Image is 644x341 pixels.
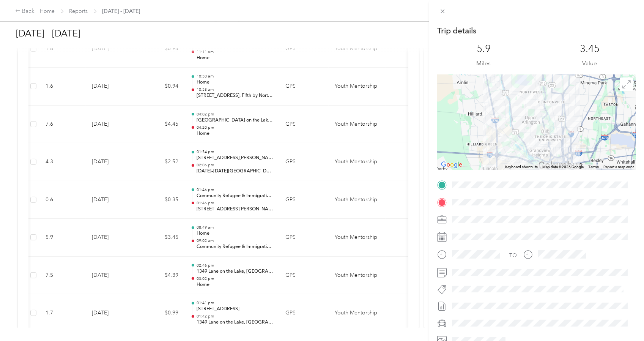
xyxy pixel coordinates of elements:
span: Map data ©2025 Google [542,165,584,169]
img: Google [439,160,464,170]
div: TO [509,251,517,259]
p: 5.9 [477,43,491,55]
p: Value [582,59,597,68]
a: Terms (opens in new tab) [588,165,599,169]
iframe: Everlance-gr Chat Button Frame [601,298,644,341]
p: Miles [477,59,491,68]
a: Open this area in Google Maps (opens a new window) [439,160,464,170]
a: Report a map error [603,165,634,169]
p: Trip details [437,25,476,36]
p: 3.45 [580,43,600,55]
button: Keyboard shortcuts [505,164,538,170]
